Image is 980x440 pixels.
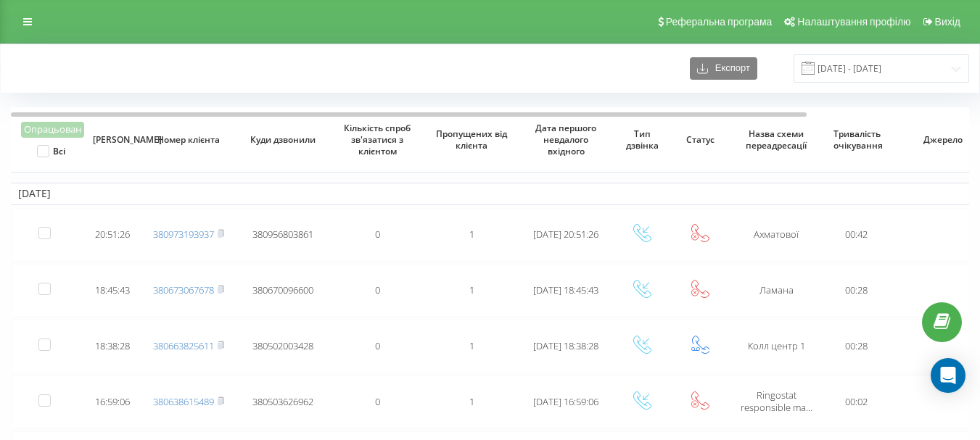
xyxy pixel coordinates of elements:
span: Реферальна програма [666,16,773,28]
a: 380663825611 [153,339,214,352]
span: 1 [469,395,474,408]
td: 20:51:26 [83,208,141,261]
a: 380673067678 [153,283,214,296]
span: [DATE] 18:38:28 [533,339,598,352]
span: Пропущених від клієнта [436,128,508,151]
span: 380670096600 [252,283,313,296]
div: Open Intercom Messenger [931,358,965,393]
span: Налаштування профілю [797,16,910,28]
span: Тривалість очікування [833,128,879,151]
td: 18:38:28 [83,320,141,373]
span: 380956803861 [252,228,313,241]
span: Куди дзвонили [247,134,319,146]
span: [DATE] 16:59:06 [533,395,598,408]
td: Ламана [729,264,823,317]
td: Ахматової [729,208,823,261]
span: 0 [375,395,380,408]
span: Номер клієнта [153,134,225,146]
span: Статус [680,134,720,146]
span: 380502003428 [252,339,313,352]
span: 380503626962 [252,395,313,408]
td: 00:28 [823,320,889,373]
td: 00:42 [823,208,889,261]
span: Кількість спроб зв'язатися з клієнтом [342,123,413,157]
span: Назва схеми переадресації [741,128,812,151]
span: Експорт [708,63,750,74]
span: [PERSON_NAME] [93,134,132,146]
span: 0 [375,228,380,241]
td: 00:02 [823,375,889,428]
span: Ringostat responsible ma... [741,389,812,414]
td: Колл центр 1 [729,320,823,373]
span: 1 [469,228,474,241]
td: 18:45:43 [83,264,141,317]
span: Вихід [935,16,960,28]
a: 380973193937 [153,228,214,241]
span: [DATE] 18:45:43 [533,283,598,296]
td: 00:28 [823,264,889,317]
button: Експорт [690,57,757,80]
span: 1 [469,339,474,352]
span: 0 [375,339,380,352]
span: Дата першого невдалого вхідного [530,123,602,157]
a: 380638615489 [153,395,214,408]
span: 0 [375,283,380,296]
span: [DATE] 20:51:26 [533,228,598,241]
td: 16:59:06 [83,375,141,428]
span: 1 [469,283,474,296]
label: Всі [37,145,65,157]
span: Тип дзвінка [622,128,662,151]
